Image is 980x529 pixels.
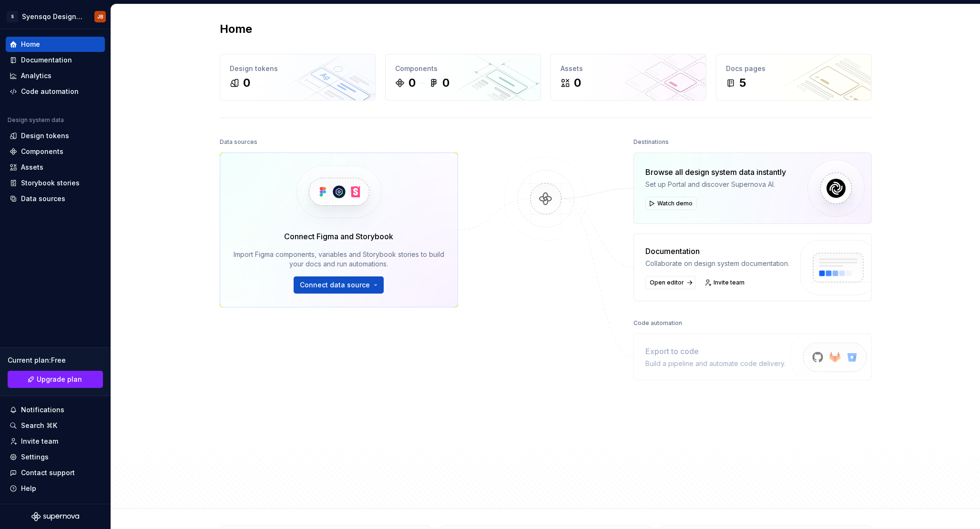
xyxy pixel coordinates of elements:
div: Export to code [645,346,786,357]
a: Upgrade plan [8,371,103,388]
div: Home [21,40,40,49]
a: Components [6,144,105,159]
a: Design tokens0 [220,54,376,101]
div: Notifications [21,405,64,415]
div: Contact support [21,468,75,478]
div: Browse all design system data instantly [645,166,786,178]
a: Storybook stories [6,175,105,191]
div: Data sources [21,194,65,203]
div: Docs pages [726,64,862,73]
h2: Home [220,21,252,37]
a: Invite team [6,434,105,449]
div: Design tokens [230,64,366,73]
button: SSyensqo Design systemJB [2,6,109,27]
a: Docs pages5 [716,54,872,101]
div: Code automation [21,87,79,96]
div: Assets [21,163,43,172]
div: Code automation [633,316,682,330]
button: Notifications [6,402,105,417]
div: Connect Figma and Storybook [284,231,393,242]
a: Assets0 [551,54,706,101]
div: Help [21,484,36,493]
div: Search ⌘K [21,421,57,430]
div: 0 [243,75,250,91]
a: Home [6,37,105,52]
div: Documentation [21,55,72,65]
svg: Supernova Logo [31,512,79,521]
div: Import Figma components, variables and Storybook stories to build your docs and run automations. [234,250,444,269]
button: Contact support [6,465,105,480]
span: Watch demo [657,200,693,207]
div: 0 [408,75,416,91]
div: 0 [574,75,581,91]
a: Analytics [6,68,105,83]
div: Components [21,147,63,156]
div: JB [97,13,103,20]
div: Design system data [8,116,64,124]
div: Design tokens [21,131,69,141]
span: Invite team [714,279,745,286]
div: 5 [739,75,746,91]
span: Connect data source [300,280,370,290]
div: Data sources [220,135,257,149]
span: Upgrade plan [37,375,82,384]
a: Assets [6,160,105,175]
a: Code automation [6,84,105,99]
div: Destinations [633,135,669,149]
a: Design tokens [6,128,105,143]
a: Components00 [385,54,541,101]
a: Data sources [6,191,105,206]
button: Help [6,481,105,496]
a: Settings [6,449,105,465]
div: Build a pipeline and automate code delivery. [645,359,786,368]
div: S [7,11,18,22]
div: Set up Portal and discover Supernova AI. [645,180,786,189]
div: Analytics [21,71,51,81]
div: Storybook stories [21,178,80,188]
div: Syensqo Design system [22,12,83,21]
div: Documentation [645,245,789,257]
div: 0 [442,75,449,91]
a: Invite team [702,276,749,289]
div: Assets [561,64,696,73]
div: Components [395,64,531,73]
a: Documentation [6,52,105,68]
div: Invite team [21,437,58,446]
button: Watch demo [645,197,697,210]
div: Collaborate on design system documentation. [645,259,789,268]
button: Connect data source [294,276,384,294]
div: Current plan : Free [8,356,103,365]
button: Search ⌘K [6,418,105,433]
a: Open editor [645,276,696,289]
div: Settings [21,452,49,462]
span: Open editor [650,279,684,286]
